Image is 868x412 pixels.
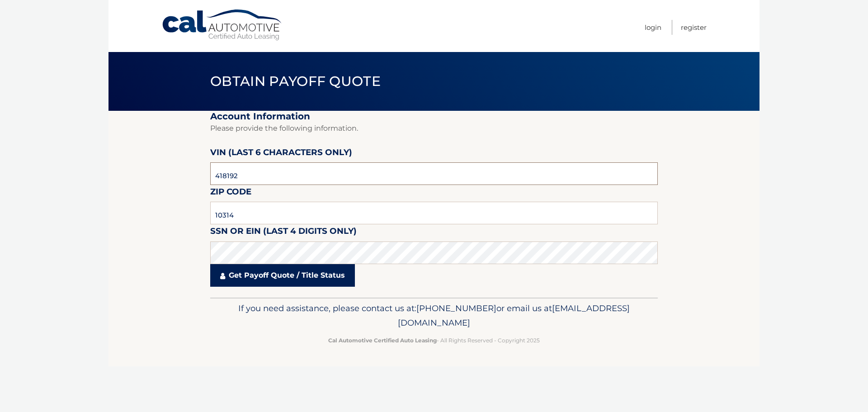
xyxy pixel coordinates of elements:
[210,122,658,135] p: Please provide the following information.
[210,111,658,122] h2: Account Information
[416,303,496,313] span: [PHONE_NUMBER]
[210,73,381,90] span: Obtain Payoff Quote
[328,337,437,344] strong: Cal Automotive Certified Auto Leasing
[210,185,251,202] label: Zip Code
[216,336,652,345] p: - All Rights Reserved - Copyright 2025
[210,224,357,241] label: SSN or EIN (last 4 digits only)
[210,146,352,162] label: VIN (last 6 characters only)
[161,9,283,41] a: Cal Automotive
[681,20,707,35] a: Register
[216,301,652,330] p: If you need assistance, please contact us at: or email us at
[210,264,355,287] a: Get Payoff Quote / Title Status
[645,20,661,35] a: Login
